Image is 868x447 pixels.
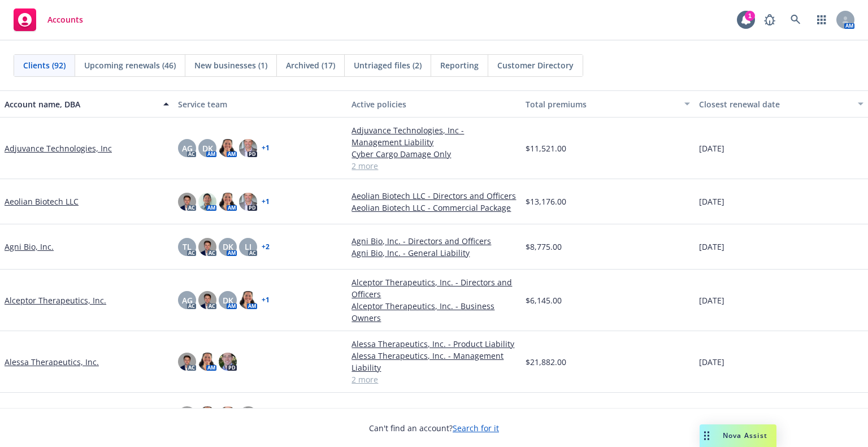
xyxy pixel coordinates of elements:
[239,139,257,157] img: photo
[84,59,176,71] span: Upcoming renewals (46)
[219,406,237,424] img: photo
[497,59,574,71] span: Customer Directory
[810,8,833,31] a: Switch app
[351,276,516,300] a: Alceptor Therapeutics, Inc. - Directors and Officers
[223,241,233,253] span: DK
[183,241,192,253] span: TL
[239,406,257,424] img: photo
[354,59,422,71] span: Untriaged files (2)
[699,294,724,306] span: [DATE]
[5,241,54,253] a: Agni Bio, Inc.
[5,356,99,368] a: Alessa Therapeutics, Inc.
[526,98,678,110] div: Total premiums
[182,294,193,306] span: AG
[699,356,724,368] span: [DATE]
[351,190,516,202] a: Aeolian Biotech LLC - Directors and Officers
[178,98,342,110] div: Service team
[239,291,257,309] img: photo
[219,139,237,157] img: photo
[351,235,516,247] a: Agni Bio, Inc. - Directors and Officers
[347,90,520,118] button: Active policies
[745,11,755,21] div: 1
[47,15,83,24] span: Accounts
[5,98,157,110] div: Account name, DBA
[699,241,724,253] span: [DATE]
[695,90,868,118] button: Closest renewal date
[699,142,724,154] span: [DATE]
[351,124,516,148] a: Adjuvance Technologies, Inc - Management Liability
[699,196,724,207] span: [DATE]
[351,374,516,385] a: 2 more
[239,193,257,211] img: photo
[182,142,193,154] span: AG
[700,424,714,447] div: Drag to move
[784,8,807,31] a: Search
[198,291,216,309] img: photo
[723,431,767,440] span: Nova Assist
[245,241,251,253] span: LI
[526,142,566,154] span: $11,521.00
[526,294,562,306] span: $6,145.00
[351,350,516,374] a: Alessa Therapeutics, Inc. - Management Liability
[223,294,233,306] span: DK
[198,406,216,424] img: photo
[178,406,196,424] img: photo
[526,241,562,253] span: $8,775.00
[369,422,499,434] span: Can't find an account?
[521,90,695,118] button: Total premiums
[351,247,516,259] a: Agni Bio, Inc. - General Liability
[178,353,196,371] img: photo
[453,423,499,433] a: Search for it
[699,98,851,110] div: Closest renewal date
[351,202,516,214] a: Aeolian Biotech LLC - Commercial Package
[526,356,566,368] span: $21,882.00
[219,353,237,371] img: photo
[351,338,516,350] a: Alessa Therapeutics, Inc. - Product Liability
[5,196,79,207] a: Aeolian Biotech LLC
[526,196,566,207] span: $13,176.00
[202,142,213,154] span: DK
[5,142,112,154] a: Adjuvance Technologies, Inc
[9,4,88,36] a: Accounts
[194,59,267,71] span: New businesses (1)
[262,145,270,151] a: + 1
[262,198,270,205] a: + 1
[262,297,270,303] a: + 1
[173,90,347,118] button: Service team
[351,300,516,324] a: Alceptor Therapeutics, Inc. - Business Owners
[198,193,216,211] img: photo
[198,238,216,256] img: photo
[219,193,237,211] img: photo
[758,8,781,31] a: Report a Bug
[23,59,66,71] span: Clients (92)
[700,424,776,447] button: Nova Assist
[178,193,196,211] img: photo
[351,98,516,110] div: Active policies
[440,59,479,71] span: Reporting
[351,148,516,160] a: Cyber Cargo Damage Only
[351,160,516,172] a: 2 more
[286,59,335,71] span: Archived (17)
[262,244,270,250] a: + 2
[5,294,106,306] a: Alceptor Therapeutics, Inc.
[198,353,216,371] img: photo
